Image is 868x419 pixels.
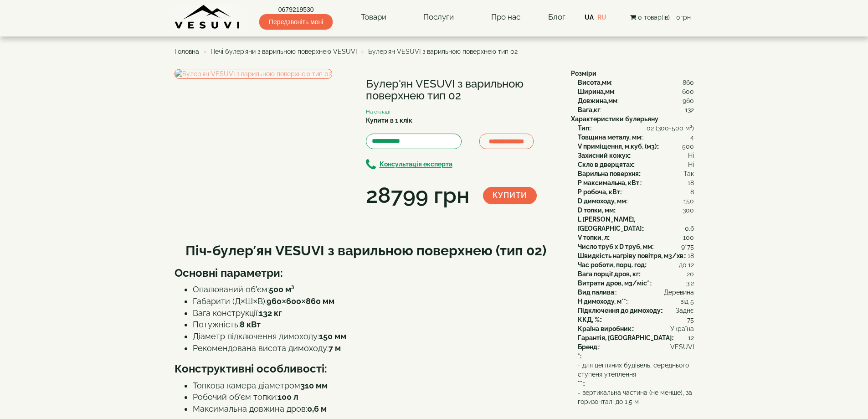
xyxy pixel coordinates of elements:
b: Вага,кг [578,106,600,114]
b: Піч-булер’ян VESUVI з варильною поверхнею (тип 02) [185,243,546,259]
b: Розміри [571,70,596,77]
b: Характеристики булерьяну [571,115,658,123]
span: 100 [683,233,694,242]
div: : [578,279,694,288]
div: : [578,242,694,251]
span: 8 [690,187,694,197]
span: 3.2 [686,279,694,288]
b: Тип: [578,124,591,132]
b: 500 м³ [269,285,294,294]
b: 8 кВт [240,320,261,329]
b: Захисний кожух: [578,152,630,159]
span: 02 (300-500 м³) [647,124,694,133]
b: V топки, л: [578,234,609,241]
b: D димоходу, мм: [578,197,627,205]
span: Україна [670,324,694,333]
b: Число труб x D труб, мм: [578,243,653,250]
span: 4 [690,133,694,142]
b: 960×600×860 мм [267,296,334,306]
span: Ні [688,151,694,160]
b: Основні параметри: [175,266,283,279]
div: : [578,124,694,133]
button: 0 товар(ів) - 0грн [627,12,693,22]
div: : [578,306,694,315]
b: Вага порції дров, кг: [578,270,640,278]
span: 150 [683,197,694,206]
b: Бренд: [578,343,599,351]
b: 150 мм [319,331,346,341]
label: Купити в 1 клік [366,116,412,125]
div: : [578,87,694,96]
div: : [578,96,694,105]
b: 7 м [329,343,341,353]
div: : [578,160,694,169]
b: Країна виробник: [578,325,633,332]
span: 0 товар(ів) - 0грн [638,14,691,21]
div: : [578,133,694,142]
li: Топкова камера діаметром [193,380,557,392]
span: Головна [175,48,199,55]
b: Гарантія, [GEOGRAPHIC_DATA]: [578,334,673,341]
span: VESUVI [670,342,694,352]
b: Варильна поверхня: [578,170,640,177]
div: : [578,187,694,197]
div: : [578,288,694,297]
div: : [578,151,694,160]
div: : [578,297,694,306]
span: Заднє [676,306,694,315]
b: 132 кг [259,308,282,318]
div: 28799 грн [366,180,469,211]
b: Швидкість нагріву повітря, м3/хв: [578,252,685,259]
span: від 5 [680,297,694,306]
b: Консультація експерта [380,161,452,168]
a: UA [585,14,594,21]
b: P робоча, кВт: [578,188,621,196]
a: Блог [548,12,565,21]
div: : [578,324,694,333]
b: H димоходу, м**: [578,298,627,305]
b: D топки, мм: [578,207,615,214]
a: RU [597,14,606,21]
h1: Булер'ян VESUVI з варильною поверхнею тип 02 [366,78,557,102]
span: 500 [682,142,694,151]
span: Деревина [664,288,694,297]
b: Товщина металу, мм: [578,134,642,141]
a: 0679219530 [259,5,333,14]
b: Вид палива: [578,289,616,296]
button: Купити [483,187,537,204]
b: 100 л [277,392,298,402]
b: ККД, %: [578,316,601,323]
div: : [578,206,694,215]
div: : [578,260,694,269]
div: : [578,361,694,388]
b: L [PERSON_NAME], [GEOGRAPHIC_DATA]: [578,216,643,232]
b: 310 мм [300,381,328,390]
b: Підключення до димоходу: [578,307,662,314]
b: Скло в дверцятах: [578,161,634,168]
span: 12 [688,333,694,342]
span: 300 [683,206,694,215]
a: Печі булер'яни з варильною поверхнею VESUVI [211,48,357,55]
b: Довжина,мм [578,97,617,104]
div: : [578,251,694,260]
div: : [578,105,694,114]
img: content [175,5,241,30]
span: до 12 [679,260,694,269]
span: 0.6 [685,224,694,233]
div: : [578,142,694,151]
span: 600 [682,87,694,96]
img: Булер'ян VESUVI з варильною поверхнею тип 02 [175,69,332,79]
li: Максимальна довжина дров: [193,403,557,415]
div: : [578,169,694,178]
li: Опалюваний об’єм: [193,284,557,295]
span: - для цегляних будівель, середнього ступеня утеплення [578,361,694,379]
li: Габарити (Д×Ш×В): [193,295,557,307]
div: : [578,233,694,242]
div: : [578,78,694,87]
span: 132 [685,105,694,114]
span: 75 [687,315,694,324]
div: : [578,215,694,233]
div: : [578,352,694,361]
